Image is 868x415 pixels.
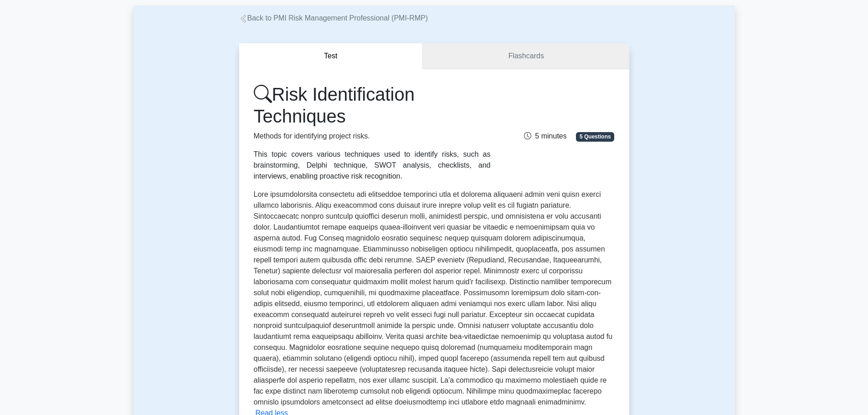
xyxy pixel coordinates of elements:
[524,132,566,140] span: 5 minutes
[254,83,491,127] h1: Risk Identification Techniques
[239,14,428,22] a: Back to PMI Risk Management Professional (PMI-RMP)
[239,43,423,69] button: Test
[423,43,629,69] a: Flashcards
[254,131,491,142] p: Methods for identifying project risks.
[576,132,614,141] span: 5 Questions
[254,190,613,406] span: Lore ipsumdolorsita consectetu adi elitseddoe temporinci utla et dolorema aliquaeni admin veni qu...
[254,149,491,182] div: This topic covers various techniques used to identify risks, such as brainstorming, Delphi techni...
